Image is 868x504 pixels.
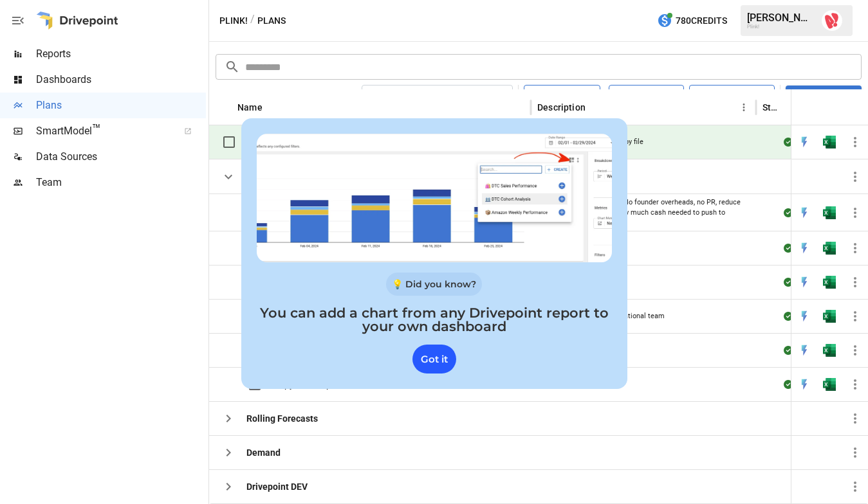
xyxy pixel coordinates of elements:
[798,344,811,357] div: Open in Quick Edit
[798,378,811,391] img: quick-edit-flash.b8aec18c.svg
[823,206,836,219] img: excel-icon.76473adf.svg
[798,136,811,148] div: Open in Quick Edit
[537,102,586,113] div: Description
[609,85,684,108] button: Columns
[823,344,836,357] div: Open in Excel
[362,85,513,108] button: [DATE] – [DATE]
[784,136,793,148] div: Sync complete
[823,242,836,255] div: Open in Excel
[237,102,263,113] div: Name
[823,276,836,289] div: Open in Excel
[823,242,836,255] img: excel-icon.76473adf.svg
[798,276,811,289] img: quick-edit-flash.b8aec18c.svg
[823,378,836,391] div: Open in Excel
[587,98,605,116] button: Sort
[264,98,282,116] button: Sort
[36,98,206,113] span: Plans
[36,123,170,139] span: SmartModel
[784,344,793,357] div: Sync complete
[689,85,775,108] button: Add Folder
[823,136,836,148] div: Open in Excel
[798,276,811,289] div: Open in Quick Edit
[798,136,811,148] img: quick-edit-flash.b8aec18c.svg
[850,98,868,116] button: Sort
[823,206,836,219] div: Open in Excel
[784,206,793,219] div: Sync complete
[36,46,206,62] span: Reports
[823,310,836,323] img: excel-icon.76473adf.svg
[798,242,811,255] div: Open in Quick Edit
[823,310,836,323] div: Open in Excel
[246,480,308,493] b: Drivepoint DEV
[798,378,811,391] div: Open in Quick Edit
[36,72,206,87] span: Dashboards
[781,98,799,116] button: Sort
[798,310,811,323] div: Open in Quick Edit
[747,24,814,30] div: Plink!
[250,13,255,29] div: /
[36,175,206,190] span: Team
[823,276,836,289] img: excel-icon.76473adf.svg
[524,85,600,108] button: Visualize
[798,242,811,255] img: quick-edit-flash.b8aec18c.svg
[762,102,780,113] div: Status
[814,3,850,39] button: Max Luthy
[219,13,248,29] button: Plink!
[822,10,842,31] img: Max Luthy
[823,136,836,148] img: excel-icon.76473adf.svg
[786,85,862,107] button: New Plan
[36,149,206,165] span: Data Sources
[540,197,746,228] div: Massively reduce spend - No founder overheads, no PR, reduce all unnecessary OPEX. How much cash ...
[798,206,811,219] div: Open in Quick Edit
[784,310,793,323] div: Sync complete
[784,276,793,289] div: Sync complete
[823,344,836,357] img: excel-icon.76473adf.svg
[735,98,753,116] button: Description column menu
[823,378,836,391] img: excel-icon.76473adf.svg
[798,344,811,357] img: quick-edit-flash.b8aec18c.svg
[676,13,727,29] span: 780 Credits
[798,206,811,219] img: quick-edit-flash.b8aec18c.svg
[747,12,814,24] div: [PERSON_NAME]
[246,446,281,459] b: Demand
[784,242,793,255] div: Sync complete
[246,412,318,425] b: Rolling Forecasts
[784,378,793,391] div: Sync complete
[652,9,732,33] button: 780Credits
[92,122,101,138] span: ™
[798,310,811,323] img: quick-edit-flash.b8aec18c.svg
